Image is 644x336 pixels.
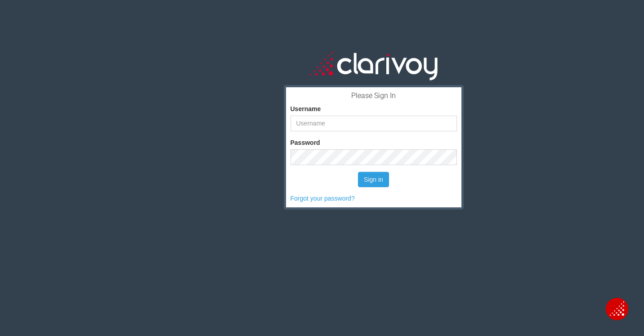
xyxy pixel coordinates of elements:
label: Password [291,138,320,147]
h3: Please Sign In [291,92,457,100]
input: Username [291,116,457,131]
button: Sign in [358,172,389,187]
label: Username [291,104,321,113]
a: Forgot your password? [291,195,355,202]
img: clarivoy_whitetext_transbg.svg [309,49,438,81]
